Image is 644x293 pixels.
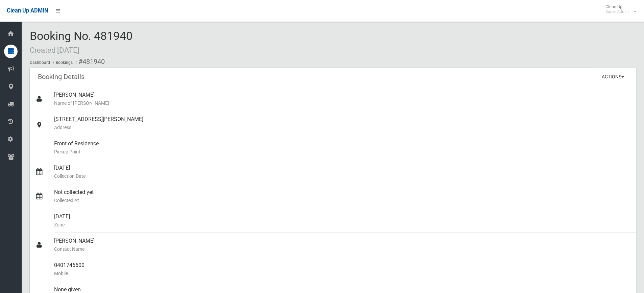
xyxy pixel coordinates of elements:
[54,245,630,253] small: Contact Name
[54,257,630,282] div: 0401746600
[54,111,630,136] div: [STREET_ADDRESS][PERSON_NAME]
[74,55,105,68] li: #481940
[54,136,630,160] div: Front of Residence
[30,46,79,54] small: Created [DATE]
[54,269,630,277] small: Mobile
[54,148,630,156] small: Pickup Point
[605,9,629,14] small: Super Admin
[54,196,630,204] small: Collected At
[54,221,630,229] small: Zone
[30,60,50,65] a: Dashboard
[54,123,630,131] small: Address
[30,70,93,83] header: Booking Details
[54,87,630,111] div: [PERSON_NAME]
[30,29,133,55] span: Booking No. 481940
[54,172,630,180] small: Collection Date
[54,160,630,184] div: [DATE]
[54,233,630,257] div: [PERSON_NAME]
[54,184,630,209] div: Not collected yet
[602,4,636,14] span: Clean Up
[56,60,73,65] a: Bookings
[597,71,629,83] button: Actions
[54,99,630,107] small: Name of [PERSON_NAME]
[54,209,630,233] div: [DATE]
[7,7,48,14] span: Clean Up ADMIN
